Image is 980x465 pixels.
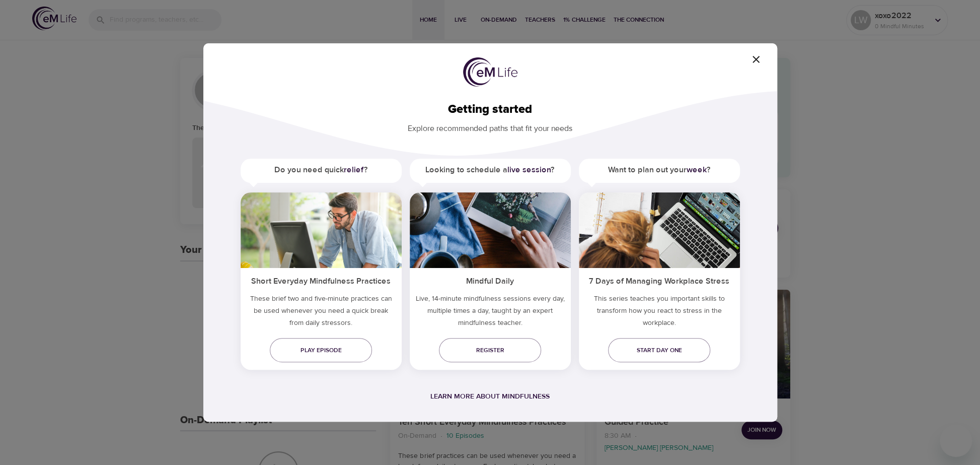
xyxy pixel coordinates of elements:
[579,192,740,268] img: ims
[241,192,402,268] img: ims
[579,159,740,181] h5: Want to plan out your ?
[439,338,541,362] a: Register
[410,159,571,181] h5: Looking to schedule a ?
[616,345,702,356] span: Start day one
[241,293,402,333] h5: These brief two and five-minute practices can be used whenever you need a quick break from daily ...
[241,159,402,181] h5: Do you need quick ?
[278,345,364,356] span: Play episode
[241,268,402,293] h5: Short Everyday Mindfulness Practices
[219,102,761,117] h2: Getting started
[410,192,571,268] img: ims
[410,268,571,293] h5: Mindful Daily
[447,345,533,356] span: Register
[579,293,740,333] p: This series teaches you important skills to transform how you react to stress in the workplace.
[608,338,710,362] a: Start day one
[219,117,761,135] p: Explore recommended paths that fit your needs
[507,165,551,175] a: live session
[344,165,364,175] a: relief
[579,268,740,293] h5: 7 Days of Managing Workplace Stress
[430,392,550,401] a: Learn more about mindfulness
[410,293,571,333] p: Live, 14-minute mindfulness sessions every day, multiple times a day, taught by an expert mindful...
[463,57,517,87] img: logo
[270,338,372,362] a: Play episode
[687,165,707,175] a: week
